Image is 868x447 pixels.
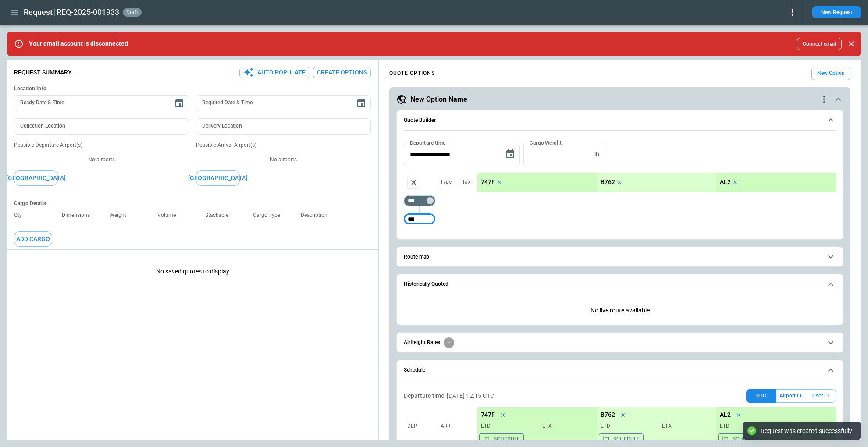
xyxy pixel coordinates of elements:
[845,34,857,53] div: dismiss
[407,176,420,189] span: Aircraft selection
[24,7,53,18] h1: Request
[407,422,438,430] p: Dep
[845,38,857,50] button: Close
[746,389,776,403] button: UTC
[718,433,763,445] button: Copy the aircraft schedule to your clipboard
[404,367,425,373] h6: Schedule
[396,94,843,105] button: New Option Namequote-option-actions
[14,231,52,247] button: Add Cargo
[62,212,97,219] p: Dimensions
[404,392,494,400] p: Departure time: [DATE] 12:15 UTC
[125,9,140,15] span: draft
[404,247,836,267] button: Route map
[14,156,189,163] p: No airports
[14,212,29,219] p: Qty
[539,422,593,430] p: ETA
[599,433,644,445] button: Copy the aircraft schedule to your clipboard
[481,422,535,430] p: ETD
[29,40,128,47] p: Your email account is disconnected
[720,422,774,430] p: ETD
[14,85,371,92] h6: Location Info
[404,300,836,321] div: Historically Quoted
[404,254,429,260] h6: Route map
[601,422,655,430] p: ETD
[404,360,836,380] button: Schedule
[196,156,371,163] p: No airports
[477,173,836,192] div: scrollable content
[352,95,370,112] button: Choose date
[601,411,615,419] p: B762
[404,143,836,229] div: Quote Builder
[776,389,806,403] button: Airport LT
[14,142,189,149] p: Possible Departure Airport(s)
[7,254,378,289] p: No saved quotes to display
[404,214,435,224] div: Too short
[404,281,448,287] h6: Historically Quoted
[410,95,467,104] h5: New Option Name
[313,67,371,78] button: Create Options
[14,200,371,207] h6: Cargo Details
[171,95,188,112] button: Choose date
[594,151,599,158] p: lb
[404,274,836,294] button: Historically Quoted
[410,139,446,146] label: Departure time
[761,427,852,435] div: Request was created successfully
[440,178,452,186] p: Type
[797,38,842,50] button: Connect email
[601,178,615,186] p: B762
[481,178,495,186] p: 747F
[404,300,836,321] p: No live route available
[404,117,436,123] h6: Quote Builder
[819,94,829,105] div: quote-option-actions
[481,411,495,419] p: 747F
[239,67,309,78] button: Auto Populate
[462,178,472,186] p: Taxi
[404,333,836,352] button: Airfreight Rates
[720,178,731,186] p: AL2
[196,142,371,149] p: Possible Arrival Airport(s)
[812,6,861,18] button: New Request
[57,7,119,18] h2: REQ-2025-001933
[404,340,440,345] h6: Airfreight Rates
[806,389,836,403] button: User LT
[811,67,850,80] button: New Option
[110,212,133,219] p: Weight
[479,433,524,445] button: Copy the aircraft schedule to your clipboard
[441,422,471,430] p: Arr
[253,212,287,219] p: Cargo Type
[502,145,519,163] button: Choose date, selected date is Oct 5, 2025
[157,212,183,219] p: Volume
[404,195,435,206] div: Too short
[14,69,72,76] p: Request Summary
[530,139,562,146] label: Cargo Weight
[205,212,235,219] p: Stackable
[14,170,58,186] button: [GEOGRAPHIC_DATA]
[196,170,240,186] button: [GEOGRAPHIC_DATA]
[301,212,334,219] p: Description
[658,422,713,430] p: ETA
[720,411,731,419] p: AL2
[404,110,836,131] button: Quote Builder
[389,71,435,75] h4: QUOTE OPTIONS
